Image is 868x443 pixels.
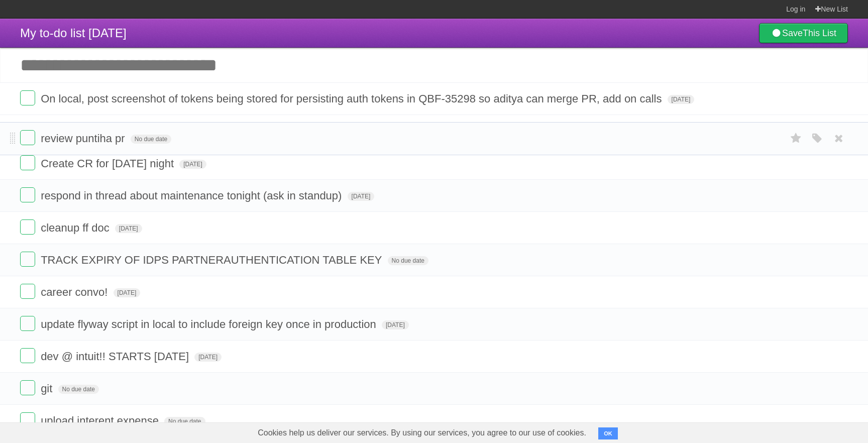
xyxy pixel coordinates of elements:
[20,90,35,105] label: Done
[41,92,664,105] span: On local, post screenshot of tokens being stored for persisting auth tokens in QBF-35298 so adity...
[20,348,35,363] label: Done
[20,26,127,40] span: My to-do list [DATE]
[41,222,112,234] span: cleanup ff doc
[41,189,344,202] span: respond in thread about maintenance tonight (ask in standup)
[668,95,695,104] span: [DATE]
[164,417,205,426] span: No due date
[41,157,176,170] span: Create CR for [DATE] night
[20,284,35,299] label: Done
[20,412,35,427] label: Done
[58,385,99,394] span: No due date
[41,350,191,363] span: dev @ intuit!! STARTS [DATE]
[179,160,206,169] span: [DATE]
[115,224,142,233] span: [DATE]
[20,219,35,235] label: Done
[20,252,35,267] label: Done
[803,28,836,38] b: This List
[41,318,379,330] span: update flyway script in local to include foreign key once in production
[41,382,55,395] span: git
[20,380,35,395] label: Done
[787,130,806,147] label: Star task
[20,316,35,331] label: Done
[114,288,141,297] span: [DATE]
[194,353,222,362] span: [DATE]
[20,130,35,145] label: Done
[41,414,161,427] span: upload interent expense
[131,135,171,144] span: No due date
[348,192,375,201] span: [DATE]
[20,187,35,202] label: Done
[382,320,409,329] span: [DATE]
[41,132,128,145] span: review puntiha pr
[759,23,848,43] a: SaveThis List
[20,155,35,170] label: Done
[248,423,596,443] span: Cookies help us deliver our services. By using our services, you agree to our use of cookies.
[41,254,384,266] span: TRACK EXPIRY OF IDPS PARTNERAUTHENTICATION TABLE KEY
[598,427,618,439] button: OK
[41,286,110,298] span: career convo!
[388,256,428,265] span: No due date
